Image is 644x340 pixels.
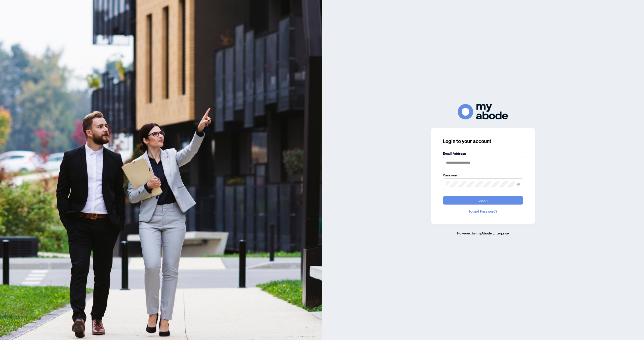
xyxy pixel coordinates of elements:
label: Email Address [443,151,523,156]
span: eye-invisible [516,182,520,186]
span: Enterprise [493,231,509,235]
a: Forgot Password? [443,209,523,214]
span: Login [478,196,488,204]
h3: Login to your account [443,138,523,145]
label: Password [443,172,523,178]
img: ma-logo [458,104,508,119]
button: Login [443,196,523,205]
a: myAbode [476,230,492,236]
span: Powered by [457,231,476,235]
